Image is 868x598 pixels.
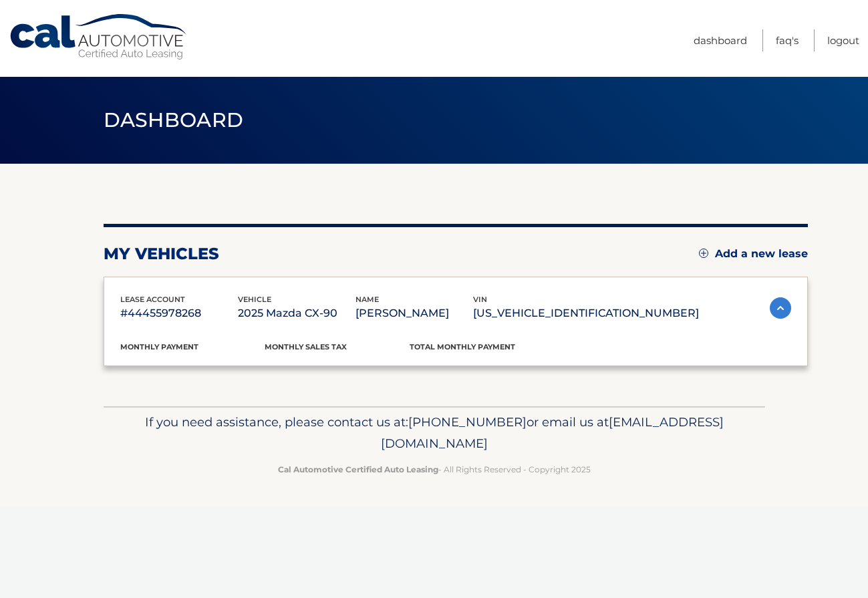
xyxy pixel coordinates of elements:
p: - All Rights Reserved - Copyright 2025 [112,462,756,476]
a: Add a new lease [699,247,808,261]
span: Monthly sales Tax [265,342,347,351]
a: Logout [827,29,859,51]
a: FAQ's [776,29,799,51]
span: vin [473,295,487,304]
span: [PHONE_NUMBER] [408,414,527,430]
span: Monthly Payment [120,342,198,351]
p: If you need assistance, please contact us at: or email us at [112,412,756,454]
p: [PERSON_NAME] [355,304,473,323]
p: #44455978268 [120,304,238,323]
a: Cal Automotive [9,13,189,61]
img: accordion-active.svg [770,297,791,319]
span: Dashboard [104,108,244,132]
p: [US_VEHICLE_IDENTIFICATION_NUMBER] [473,304,699,323]
span: Total Monthly Payment [410,342,515,351]
span: name [355,295,379,304]
p: 2025 Mazda CX-90 [238,304,355,323]
h2: my vehicles [104,244,219,264]
strong: Cal Automotive Certified Auto Leasing [278,464,438,474]
span: lease account [120,295,185,304]
span: [EMAIL_ADDRESS][DOMAIN_NAME] [381,414,724,451]
img: add.svg [699,249,708,258]
span: vehicle [238,295,271,304]
a: Dashboard [694,29,747,51]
